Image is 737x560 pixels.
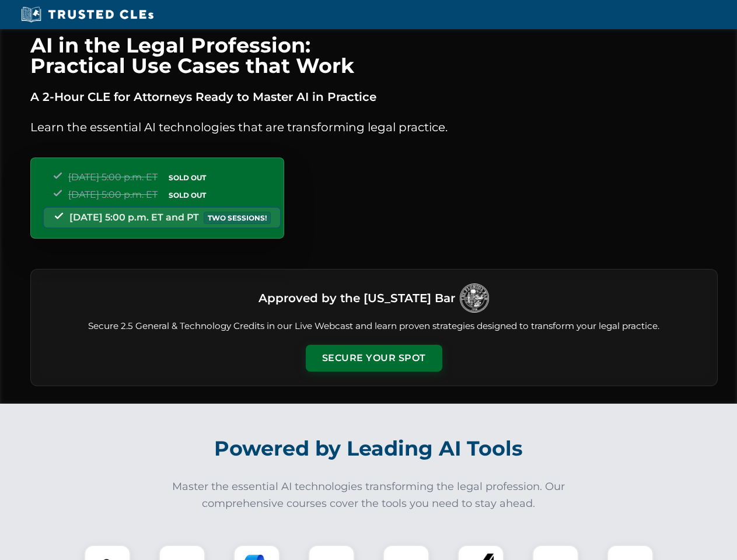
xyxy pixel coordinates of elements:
span: SOLD OUT [165,189,210,201]
img: Trusted CLEs [18,6,157,23]
h3: Approved by the [US_STATE] Bar [259,288,455,309]
h2: Powered by Leading AI Tools [46,428,692,469]
button: Secure Your Spot [306,345,442,372]
span: [DATE] 5:00 p.m. ET [68,189,158,200]
img: Logo [460,283,489,313]
h1: AI in the Legal Profession: Practical Use Cases that Work [30,35,718,76]
span: SOLD OUT [165,171,210,184]
p: Secure 2.5 General & Technology Credits in our Live Webcast and learn proven strategies designed ... [45,320,703,333]
p: Master the essential AI technologies transforming the legal profession. Our comprehensive courses... [165,478,573,512]
span: [DATE] 5:00 p.m. ET [68,171,158,183]
p: Learn the essential AI technologies that are transforming legal practice. [30,118,718,136]
p: A 2-Hour CLE for Attorneys Ready to Master AI in Practice [30,87,718,106]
